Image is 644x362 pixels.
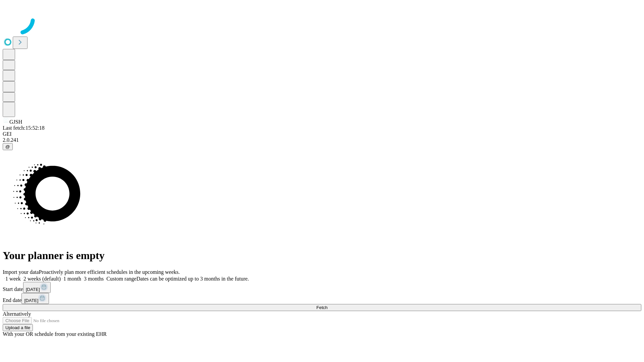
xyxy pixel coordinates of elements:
[3,137,641,143] div: 2.0.241
[26,287,40,292] span: [DATE]
[3,125,45,131] span: Last fetch: 15:52:18
[3,143,13,150] button: @
[3,311,31,317] span: Alternatively
[3,282,641,293] div: Start date
[5,276,21,282] span: 1 week
[23,276,61,282] span: 2 weeks (default)
[23,282,51,293] button: [DATE]
[3,249,641,262] h1: Your planner is empty
[3,331,107,337] span: With your OR schedule from your existing EHR
[24,298,38,303] span: [DATE]
[137,276,249,282] span: Dates can be optimized up to 3 months in the future.
[3,304,641,311] button: Fetch
[3,293,641,304] div: End date
[3,269,39,275] span: Import your data
[5,144,10,149] span: @
[39,269,180,275] span: Proactively plan more efficient schedules in the upcoming weeks.
[21,293,49,304] button: [DATE]
[316,305,327,310] span: Fetch
[9,119,22,125] span: GJSH
[3,324,33,331] button: Upload a file
[63,276,81,282] span: 1 month
[3,131,641,137] div: GEI
[84,276,104,282] span: 3 months
[106,276,136,282] span: Custom range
